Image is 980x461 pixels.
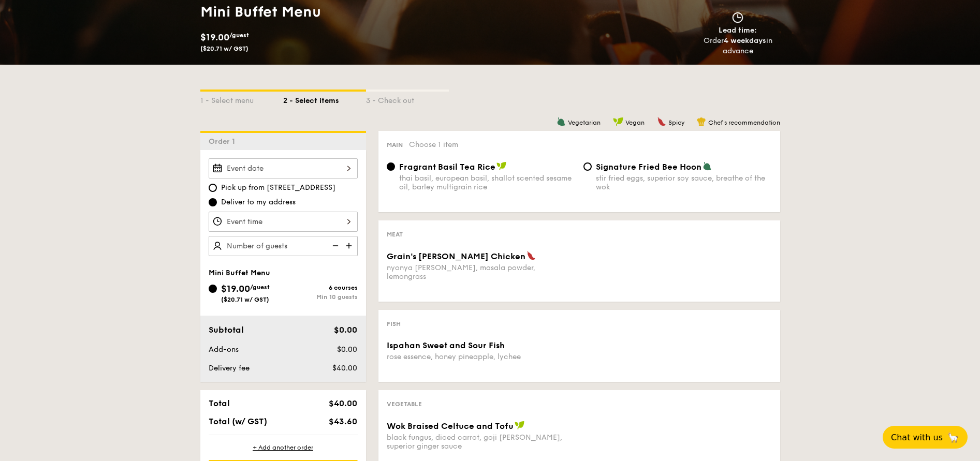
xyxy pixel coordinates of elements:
[200,45,248,52] span: ($20.71 w/ GST)
[221,183,335,193] span: Pick up from [STREET_ADDRESS]
[329,417,357,426] span: $43.60
[221,296,269,303] span: ($20.71 w/ GST)
[568,119,601,126] span: Vegetarian
[209,398,230,408] span: Total
[668,119,684,126] span: Spicy
[334,325,357,335] span: $0.00
[221,283,250,294] span: $19.00
[332,364,357,373] span: $40.00
[526,251,536,260] img: icon-spicy.37a8142b.svg
[387,433,575,451] div: black fungus, diced carrot, goji [PERSON_NAME], superior ginger sauce
[515,421,525,430] img: icon-vegan.f8ff3823.svg
[209,345,239,354] span: Add-ons
[209,236,358,256] input: Number of guests
[209,184,217,192] input: Pick up from [STREET_ADDRESS]
[209,269,270,277] span: Mini Buffet Menu
[229,32,249,39] span: /guest
[399,174,575,191] div: thai basil, european basil, shallot scented sesame oil, barley multigrain rice
[209,285,217,293] input: $19.00/guest($20.71 w/ GST)6 coursesMin 10 guests
[708,119,780,126] span: Chef's recommendation
[387,141,403,148] span: Main
[613,117,623,126] img: icon-vegan.f8ff3823.svg
[337,345,357,354] span: $0.00
[703,161,712,171] img: icon-vegetarian.fe4039eb.svg
[947,432,959,443] span: 🦙
[387,251,525,261] span: Grain's [PERSON_NAME] Chicken
[387,263,575,281] div: nyonya [PERSON_NAME], masala powder, lemongrass
[596,162,701,172] span: Signature Fried Bee Hoon
[209,198,217,206] input: Deliver to my address
[209,364,250,373] span: Delivery fee
[200,3,486,21] h1: Mini Buffet Menu
[283,293,358,301] div: Min 10 guests
[387,352,575,361] div: rose essence, honey pineapple, lychee
[496,161,507,171] img: icon-vegan.f8ff3823.svg
[327,236,342,256] img: icon-reduce.1d2dbef1.svg
[329,398,357,408] span: $40.00
[200,92,283,106] div: 1 - Select menu
[209,443,358,452] div: + Add another order
[250,284,270,291] span: /guest
[409,140,458,149] span: Choose 1 item
[583,162,592,171] input: Signature Fried Bee Hoonstir fried eggs, superior soy sauce, breathe of the wok
[596,174,772,191] div: stir fried eggs, superior soy sauce, breathe of the wok
[883,426,968,449] button: Chat with us🦙
[200,32,229,43] span: $19.00
[221,197,296,207] span: Deliver to my address
[209,417,267,426] span: Total (w/ GST)
[283,284,358,291] div: 6 courses
[387,340,505,350] span: Ispahan Sweet and Sour Fish
[387,231,403,238] span: Meat
[387,421,514,431] span: Wok Braised Celtuce and Tofu
[697,117,706,126] img: icon-chef-hat.a58ddaea.svg
[399,162,495,172] span: Fragrant Basil Tea Rice
[625,119,645,126] span: Vegan
[692,36,784,56] div: Order in advance
[209,137,239,146] span: Order 1
[387,162,395,171] input: Fragrant Basil Tea Ricethai basil, european basil, shallot scented sesame oil, barley multigrain ...
[730,12,745,23] img: icon-clock.2db775ea.svg
[719,26,757,35] span: Lead time:
[387,400,422,408] span: Vegetable
[342,236,358,256] img: icon-add.58712e84.svg
[387,320,401,328] span: Fish
[366,92,449,106] div: 3 - Check out
[283,92,366,106] div: 2 - Select items
[209,212,358,232] input: Event time
[657,117,666,126] img: icon-spicy.37a8142b.svg
[209,158,358,179] input: Event date
[209,325,244,335] span: Subtotal
[891,433,943,442] span: Chat with us
[557,117,566,126] img: icon-vegetarian.fe4039eb.svg
[724,36,766,45] strong: 4 weekdays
